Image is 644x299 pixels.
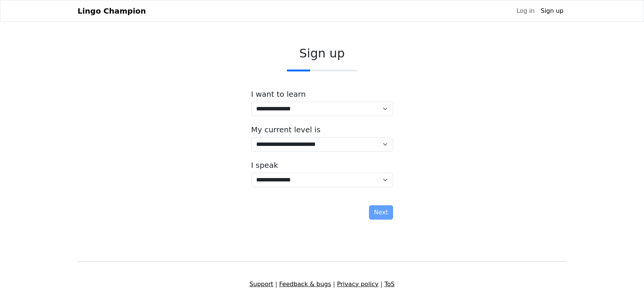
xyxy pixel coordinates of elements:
a: Privacy policy [337,280,378,288]
a: Lingo Champion [78,3,146,19]
a: Support [249,280,273,288]
div: | | | [73,280,571,289]
h2: Sign up [251,46,393,60]
a: ToS [384,280,395,288]
a: Log in [513,3,538,19]
label: I want to learn [251,90,306,99]
a: Feedback & bugs [279,280,331,288]
a: Sign up [538,3,566,19]
label: I speak [251,161,278,170]
label: My current level is [251,125,321,134]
